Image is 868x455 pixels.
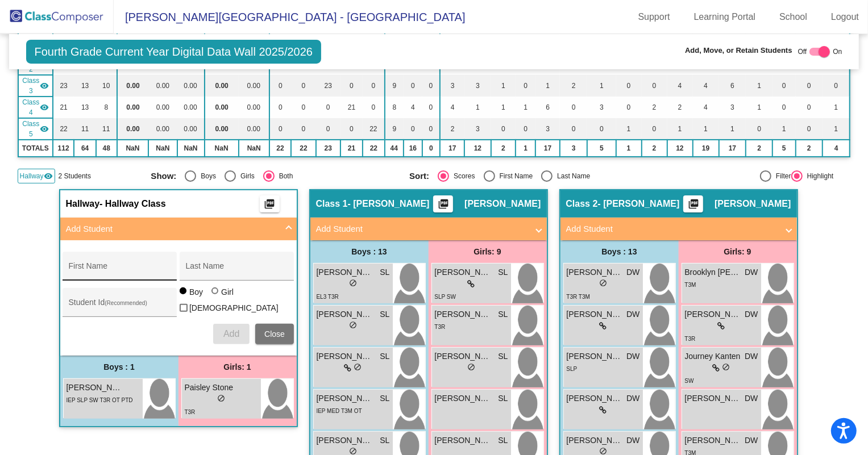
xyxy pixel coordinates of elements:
div: Girls: 9 [429,240,547,263]
a: Support [629,8,679,26]
div: Filter [771,171,791,181]
span: Show: [151,171,176,181]
span: Class 4 [22,97,40,118]
td: 1 [823,97,850,118]
a: Learning Portal [685,8,765,26]
td: 0 [316,97,340,118]
input: Last Name [186,266,288,275]
span: T3R [435,324,446,330]
button: Close [255,324,294,344]
span: SL [380,435,389,446]
div: Girls: 9 [679,240,797,263]
td: 0 [316,118,340,140]
td: 2 [642,140,667,157]
td: 0 [422,75,441,97]
td: 0 [422,97,441,118]
span: SL [380,393,389,404]
span: [PERSON_NAME][GEOGRAPHIC_DATA] - [GEOGRAPHIC_DATA] [114,8,466,26]
td: 23 [316,75,340,97]
td: 1 [746,75,773,97]
mat-radio-group: Select an option [151,170,401,182]
span: [PERSON_NAME] [PERSON_NAME] [317,435,373,446]
td: 6 [719,75,746,97]
td: 0.00 [177,118,205,140]
mat-icon: picture_as_pdf [263,198,276,214]
span: SL [380,308,389,320]
td: 0 [823,75,850,97]
td: 3 [440,75,464,97]
td: 0.00 [205,97,239,118]
td: 1 [516,97,535,118]
span: Class 3 [22,76,40,96]
span: - [PERSON_NAME] [348,198,430,210]
span: do_not_disturb_alt [599,279,607,287]
td: 2 [642,97,667,118]
mat-expansion-panel-header: Add Student [560,218,797,240]
td: 0 [291,118,316,140]
td: 0 [642,118,667,140]
td: 1 [719,118,746,140]
td: 19 [693,140,719,157]
span: [PERSON_NAME] [464,198,541,210]
td: 0.00 [205,75,239,97]
span: do_not_disturb_alt [349,279,357,287]
span: SLP SW [435,294,456,300]
span: T3R [685,336,696,342]
td: 3 [464,75,491,97]
td: 23 [316,140,340,157]
div: Boys : 1 [60,356,178,378]
td: 11 [96,118,117,140]
td: 1 [464,97,491,118]
td: 0.00 [205,118,239,140]
span: [PERSON_NAME] [567,435,624,446]
span: DW [745,393,758,404]
button: Add [213,324,250,344]
td: 0 [269,118,291,140]
button: Print Students Details [433,195,453,212]
td: TOTALS [18,140,53,157]
mat-radio-group: Select an option [409,170,659,182]
td: 17 [719,140,746,157]
td: 21 [340,97,363,118]
td: 0 [363,75,384,97]
span: SL [498,435,508,446]
span: do_not_disturb_alt [217,394,225,402]
td: 44 [385,140,404,157]
div: Boys [196,171,216,181]
td: 1 [535,75,560,97]
span: DW [626,308,639,320]
td: 2 [491,140,516,157]
span: Class 5 [22,119,40,139]
span: SL [498,350,508,362]
td: 0 [773,75,795,97]
span: [PERSON_NAME] [435,393,492,404]
span: do_not_disturb_alt [599,447,607,455]
td: 0 [269,97,291,118]
td: 0.00 [239,97,269,118]
span: Hallway [20,171,44,181]
td: Brady Kienitz - Kienitz [18,97,53,118]
span: SLP [567,366,578,372]
span: T3R T3M [567,294,591,300]
td: 22 [291,140,316,157]
td: 4 [823,140,850,157]
div: Girls: 1 [178,356,297,378]
div: Add Student [60,240,297,356]
span: Hallway [66,198,100,210]
td: 112 [53,140,74,157]
a: School [770,8,816,26]
div: Girls [236,171,255,181]
div: Highlight [803,171,834,181]
td: 0 [516,75,535,97]
td: 0.00 [239,75,269,97]
div: Scores [449,171,475,181]
span: Class 1 [316,198,348,210]
span: do_not_disturb_alt [349,447,357,455]
td: NaN [177,140,205,157]
button: Print Students Details [683,195,703,212]
td: 0 [404,75,422,97]
td: 8 [385,97,404,118]
td: 2 [796,140,823,157]
td: 0 [491,118,516,140]
td: 22 [363,140,384,157]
